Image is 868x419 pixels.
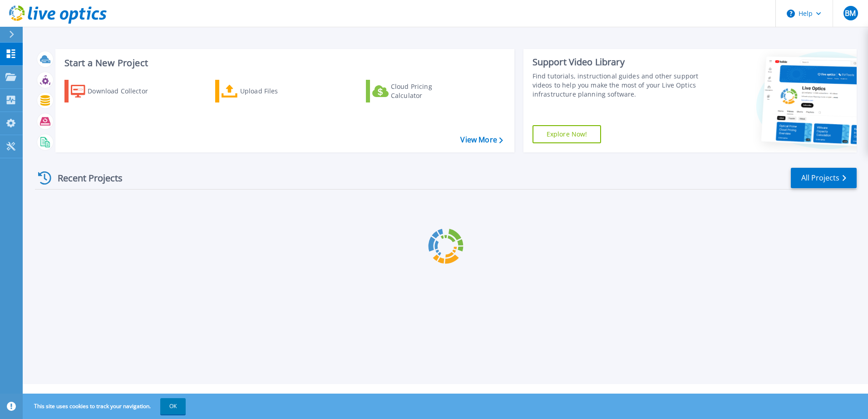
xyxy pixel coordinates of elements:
a: Upload Files [215,80,316,102]
h3: Start a New Project [64,58,503,68]
a: Cloud Pricing Calculator [366,80,467,102]
a: Download Collector [64,80,166,102]
div: Find tutorials, instructional guides and other support videos to help you make the most of your L... [533,72,702,99]
div: Recent Projects [35,167,135,189]
a: All Projects [791,168,857,188]
div: Upload Files [240,82,313,100]
button: OK [160,398,186,414]
a: View More [460,136,503,144]
span: BM [845,10,856,17]
div: Support Video Library [533,56,702,68]
div: Download Collector [88,82,160,100]
span: This site uses cookies to track your navigation. [25,398,186,414]
a: Explore Now! [533,125,602,143]
div: Cloud Pricing Calculator [391,82,464,100]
